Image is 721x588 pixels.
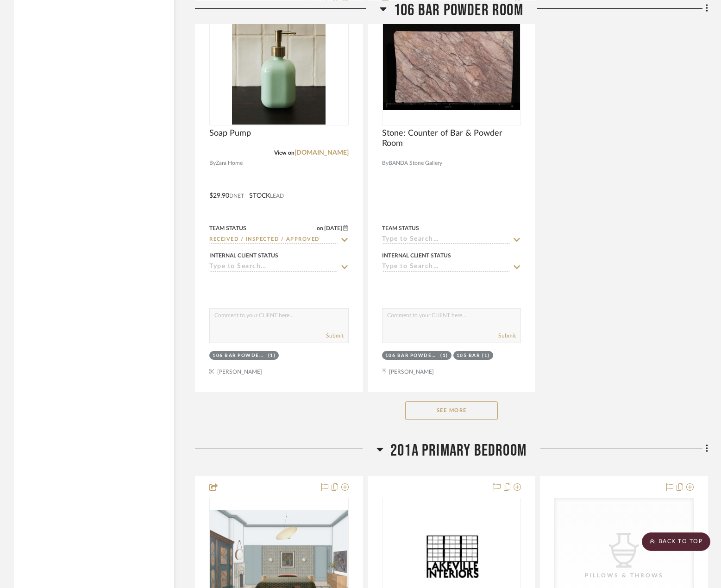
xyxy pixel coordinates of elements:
[482,352,490,359] div: (1)
[213,352,266,359] div: 106 BAR POWDER ROOM
[268,352,276,359] div: (1)
[578,571,671,580] div: Pillows & Throws
[382,8,521,125] div: 0
[383,23,520,110] img: Stone: Counter of Bar & Powder Room
[390,441,527,461] span: 201A PRIMARY BEDROOM
[274,150,295,156] span: View on
[323,225,343,231] span: [DATE]
[317,225,323,231] span: on
[209,128,251,138] span: Soap Pump
[385,352,439,359] div: 106 BAR POWDER ROOM
[209,159,216,168] span: By
[209,224,246,232] div: Team Status
[209,263,338,272] input: Type to Search…
[382,263,510,272] input: Type to Search…
[382,236,510,244] input: Type to Search…
[405,401,498,420] button: See More
[209,236,338,244] input: Type to Search…
[295,150,349,156] a: [DOMAIN_NAME]
[382,251,451,260] div: Internal Client Status
[457,352,480,359] div: 105 BAR
[440,352,448,359] div: (1)
[326,332,344,340] button: Submit
[642,532,710,551] scroll-to-top-button: BACK TO TOP
[382,159,389,168] span: By
[382,224,419,232] div: Team Status
[382,128,521,149] span: Stone: Counter of Bar & Powder Room
[216,159,243,168] span: Zara Home
[389,159,442,168] span: BANDA Stone Gallery
[498,332,516,340] button: Submit
[232,9,326,125] img: Soap Pump
[209,251,278,260] div: Internal Client Status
